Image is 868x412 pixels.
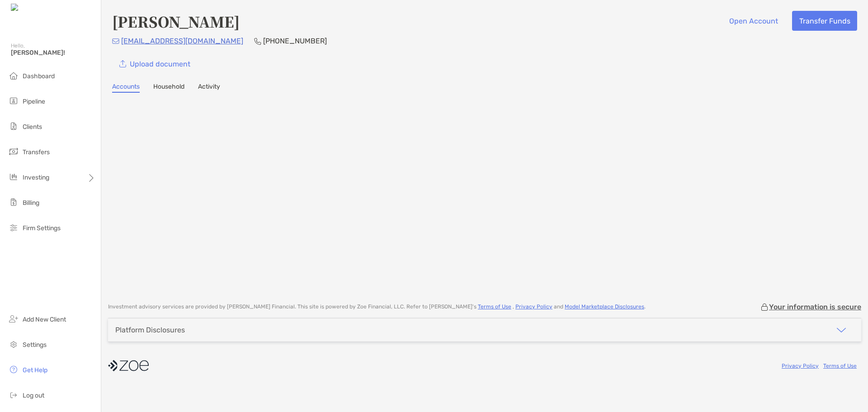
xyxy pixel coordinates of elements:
span: Dashboard [23,72,55,80]
span: Log out [23,392,44,399]
img: dashboard icon [8,70,19,81]
span: [PERSON_NAME]! [11,49,95,57]
img: investing icon [8,171,19,182]
a: Upload document [112,54,197,74]
a: Model Marketplace Disclosures [565,303,644,310]
button: Transfer Funds [792,11,857,31]
span: Billing [23,199,39,207]
img: settings icon [8,339,19,350]
img: Email Icon [112,38,119,44]
a: Activity [198,83,220,93]
img: transfers icon [8,146,19,157]
span: Firm Settings [23,224,61,232]
img: billing icon [8,197,19,208]
img: company logo [108,355,149,376]
span: Get Help [23,366,47,374]
p: [EMAIL_ADDRESS][DOMAIN_NAME] [121,35,243,47]
img: button icon [119,60,126,68]
a: Privacy Policy [782,363,819,369]
img: get-help icon [8,364,19,375]
img: add_new_client icon [8,313,19,324]
img: logout icon [8,389,19,400]
span: Investing [23,174,49,181]
p: [PHONE_NUMBER] [263,35,327,47]
img: firm-settings icon [8,222,19,233]
span: Transfers [23,148,50,156]
img: icon arrow [836,325,847,336]
img: Zoe Logo [11,4,49,12]
h4: [PERSON_NAME] [112,11,240,32]
button: Open Account [722,11,785,31]
a: Privacy Policy [515,303,552,310]
img: pipeline icon [8,95,19,106]
a: Accounts [112,83,140,93]
p: Investment advisory services are provided by [PERSON_NAME] Financial . This site is powered by Zo... [108,303,646,310]
span: Clients [23,123,42,131]
span: Add New Client [23,316,66,323]
img: Phone Icon [254,38,261,45]
span: Settings [23,341,47,349]
img: clients icon [8,121,19,132]
span: Pipeline [23,98,45,105]
a: Terms of Use [823,363,857,369]
div: Platform Disclosures [115,326,185,334]
a: Terms of Use [478,303,511,310]
p: Your information is secure [769,303,861,311]
a: Household [153,83,184,93]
